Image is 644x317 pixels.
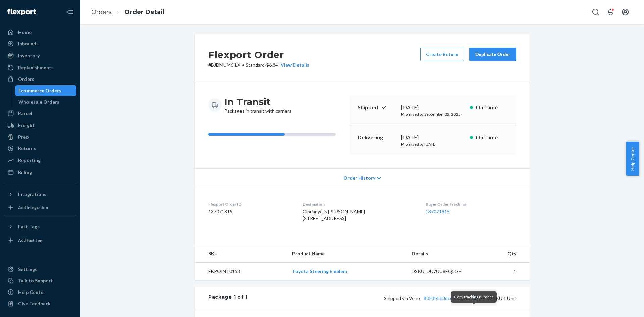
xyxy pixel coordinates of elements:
div: Fast Tags [18,223,40,230]
button: Create Return [420,48,464,61]
button: Open Search Box [589,5,602,19]
div: Help Center [18,289,45,296]
dt: Buyer Order Tracking [426,201,516,207]
div: Add Fast Tag [18,237,42,243]
a: Replenishments [4,62,76,73]
a: Ecommerce Orders [15,85,77,96]
a: Add Fast Tag [4,235,76,246]
td: 1 [480,263,530,280]
div: DSKU: DU7UU8EQ5GF [412,268,475,275]
a: Orders [91,8,112,16]
a: 137071815 [426,209,450,214]
th: Details [406,245,480,263]
span: Order History [343,175,375,181]
a: Home [4,27,76,38]
a: Inventory [4,50,76,61]
span: • [242,62,244,68]
th: Product Name [287,245,406,263]
div: Inventory [18,52,40,59]
a: Inbounds [4,38,76,49]
a: Returns [4,143,76,154]
a: 8053b5d3dcd8c3273 [424,295,469,301]
h2: Flexport Order [208,48,309,62]
a: Freight [4,120,76,131]
a: Billing [4,167,76,178]
a: Talk to Support [4,275,76,286]
div: Package 1 of 1 [208,294,248,302]
button: Help Center [626,142,639,176]
div: Freight [18,122,35,129]
div: Inbounds [18,40,39,47]
th: SKU [195,245,287,263]
div: Settings [18,266,37,273]
a: Order Detail [124,8,164,16]
p: On-Time [476,134,508,141]
ol: breadcrumbs [86,2,170,22]
span: Standard [246,62,265,68]
a: Prep [4,131,76,142]
button: Close Navigation [63,5,76,19]
div: Wholesale Orders [18,99,59,105]
a: Add Integration [4,202,76,213]
p: Delivering [358,134,396,141]
div: [DATE] [401,104,465,111]
div: Replenishments [18,64,54,71]
dt: Destination [303,201,415,207]
span: Shipped via Veho [384,295,480,301]
p: Promised by September 22, 2025 [401,111,465,117]
button: Duplicate Order [469,48,516,61]
img: Flexport logo [7,9,36,15]
h3: In Transit [224,96,291,108]
div: Add Integration [18,205,48,210]
a: Wholesale Orders [15,97,77,107]
div: Parcel [18,110,32,117]
div: Ecommerce Orders [18,87,61,94]
a: Reporting [4,155,76,166]
a: Help Center [4,287,76,298]
button: Integrations [4,189,76,200]
th: Qty [480,245,530,263]
dt: Flexport Order ID [208,201,292,207]
a: Toyota Steering Emblem [292,268,347,274]
span: Glorianyelis [PERSON_NAME] [STREET_ADDRESS] [303,209,365,221]
button: Give Feedback [4,298,76,309]
button: Open account menu [619,5,632,19]
p: # BJDMUM6ILX / $6.84 [208,62,309,68]
p: Shipped [358,104,396,111]
dd: 137071815 [208,208,292,215]
div: [DATE] [401,134,465,141]
div: Give Feedback [18,300,51,307]
a: Orders [4,74,76,85]
div: Returns [18,145,36,152]
div: Talk to Support [18,277,53,284]
div: Packages in transit with carriers [224,96,291,114]
p: On-Time [476,104,508,111]
button: Fast Tags [4,221,76,232]
div: Orders [18,76,34,83]
div: 1 SKU 1 Unit [248,294,516,302]
div: Home [18,29,32,36]
a: Parcel [4,108,76,119]
span: Copy tracking number [454,294,493,299]
button: Open notifications [604,5,617,19]
td: EBPOINT0158 [195,263,287,280]
p: Promised by [DATE] [401,141,465,147]
button: View Details [278,62,309,68]
a: Settings [4,264,76,275]
div: Prep [18,134,29,140]
div: Reporting [18,157,41,164]
div: Integrations [18,191,46,198]
div: Duplicate Order [475,51,511,58]
div: Billing [18,169,32,176]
